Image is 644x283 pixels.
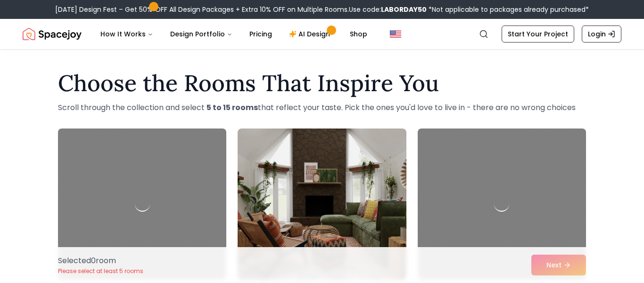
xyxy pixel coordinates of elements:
span: *Not applicable to packages already purchased* [427,5,589,14]
a: Login [582,26,621,43]
img: Room room-2 [238,129,406,280]
a: Spacejoy [23,25,82,43]
a: Start Your Project [502,26,574,43]
img: United States [390,28,401,40]
a: Shop [342,25,375,43]
button: How It Works [93,25,161,43]
h1: Choose the Rooms That Inspire You [58,72,586,94]
nav: Global [23,19,621,49]
strong: 5 to 15 rooms [206,102,258,113]
span: Use code: [349,5,427,14]
img: Spacejoy Logo [23,25,82,43]
div: [DATE] Design Fest – Get 50% OFF All Design Packages + Extra 10% OFF on Multiple Rooms. [55,5,589,14]
p: Please select at least 5 rooms [58,267,143,275]
b: LABORDAY50 [381,5,427,14]
a: AI Design [281,25,340,43]
p: Scroll through the collection and select that reflect your taste. Pick the ones you'd love to liv... [58,102,586,113]
p: Selected 0 room [58,255,143,266]
button: Design Portfolio [163,25,240,43]
nav: Main [93,25,375,43]
a: Pricing [242,25,280,43]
